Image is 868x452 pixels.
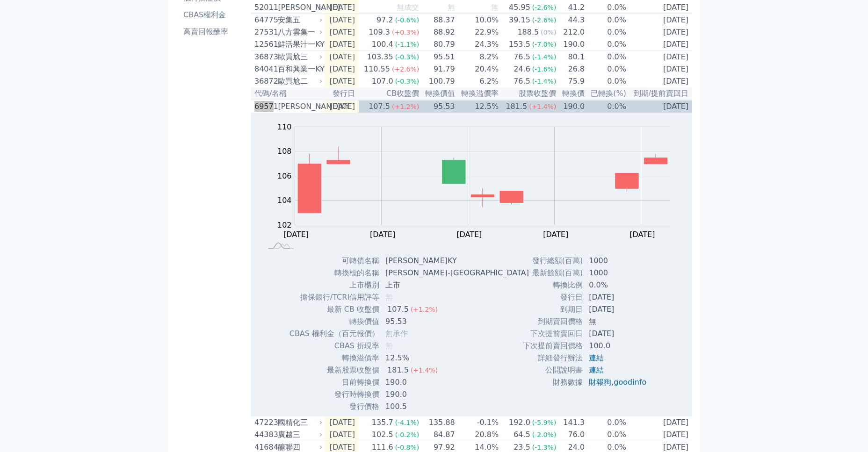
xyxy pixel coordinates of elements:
[589,353,604,362] a: 連結
[522,328,583,340] td: 下次提前賣回日
[512,51,532,63] div: 76.5
[278,51,320,63] div: 歐買尬三
[278,76,320,87] div: 歐買尬二
[395,16,420,24] span: (-0.6%)
[385,329,408,338] span: 無承作
[395,53,420,61] span: (-0.3%)
[557,87,585,100] th: 轉換價
[456,51,499,64] td: 8.2%
[456,429,499,441] td: 20.8%
[278,14,320,26] div: 安集五
[278,39,320,50] div: 鮮活果汁一KY
[557,100,585,113] td: 190.0
[456,230,482,239] tspan: [DATE]
[532,4,557,11] span: (-2.6%)
[380,267,536,279] td: [PERSON_NAME]-[GEOGRAPHIC_DATA]
[589,366,604,374] a: 連結
[583,328,654,340] td: [DATE]
[289,340,380,352] td: CBAS 折現率
[362,64,392,75] div: 110.55
[583,291,654,303] td: [DATE]
[627,87,692,100] th: 到期/提前賣回日
[583,316,654,328] td: 無
[367,27,392,38] div: 109.3
[324,100,359,113] td: [DATE]
[821,407,868,452] iframe: Chat Widget
[627,51,692,64] td: [DATE]
[254,417,275,428] div: 47223
[456,26,499,38] td: 22.9%
[532,65,557,73] span: (-1.6%)
[324,1,359,14] td: [DATE]
[522,352,583,364] td: 詳細發行辦法
[583,255,654,267] td: 1000
[278,27,320,38] div: 八方雲集一
[589,378,611,387] a: 財報狗
[395,78,420,85] span: (-0.3%)
[585,51,627,64] td: 0.0%
[522,267,583,279] td: 最新餘額(百萬)
[532,431,557,438] span: (-2.0%)
[627,14,692,27] td: [DATE]
[289,303,380,316] td: 最新 CB 收盤價
[627,75,692,87] td: [DATE]
[289,255,380,267] td: 可轉債名稱
[289,401,380,413] td: 發行價格
[375,14,395,26] div: 97.2
[289,279,380,291] td: 上市櫃別
[278,417,320,428] div: 國精化三
[380,279,536,291] td: 上市
[278,2,320,13] div: [PERSON_NAME]
[557,416,585,429] td: 141.3
[370,39,395,50] div: 100.4
[585,14,627,27] td: 0.0%
[557,63,585,75] td: 26.8
[585,100,627,113] td: 0.0%
[380,376,536,388] td: 190.0
[585,38,627,51] td: 0.0%
[420,429,456,441] td: 84.87
[448,3,455,12] span: 無
[254,101,275,112] div: 69571
[254,429,275,440] div: 44383
[629,230,655,239] tspan: [DATE]
[585,87,627,100] th: 已轉換(%)
[277,122,292,131] tspan: 110
[420,38,456,51] td: 80.79
[585,416,627,429] td: 0.0%
[395,444,420,451] span: (-0.8%)
[380,352,536,364] td: 12.5%
[380,255,536,267] td: [PERSON_NAME]KY
[324,14,359,27] td: [DATE]
[522,303,583,316] td: 到期日
[583,267,654,279] td: 1000
[277,196,292,205] tspan: 104
[254,27,275,38] div: 27531
[585,1,627,14] td: 0.0%
[289,328,380,340] td: CBAS 權利金（百元報價）
[627,38,692,51] td: [DATE]
[180,9,247,21] li: CBAS權利金
[456,100,499,113] td: 12.5%
[392,103,419,110] span: (+1.2%)
[324,75,359,87] td: [DATE]
[543,230,568,239] tspan: [DATE]
[380,316,536,328] td: 95.53
[522,340,583,352] td: 下次提前賣回價格
[507,14,532,26] div: 39.15
[370,417,395,428] div: 135.7
[180,7,247,22] a: CBAS權利金
[583,279,654,291] td: 0.0%
[627,429,692,441] td: [DATE]
[420,26,456,38] td: 88.92
[821,407,868,452] div: 聊天小工具
[627,1,692,14] td: [DATE]
[557,38,585,51] td: 190.0
[583,376,654,388] td: ,
[180,24,247,39] a: 高賣回報酬率
[504,101,529,112] div: 181.5
[557,51,585,64] td: 80.1
[298,147,667,213] g: Series
[515,27,541,38] div: 188.5
[522,255,583,267] td: 發行總額(百萬)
